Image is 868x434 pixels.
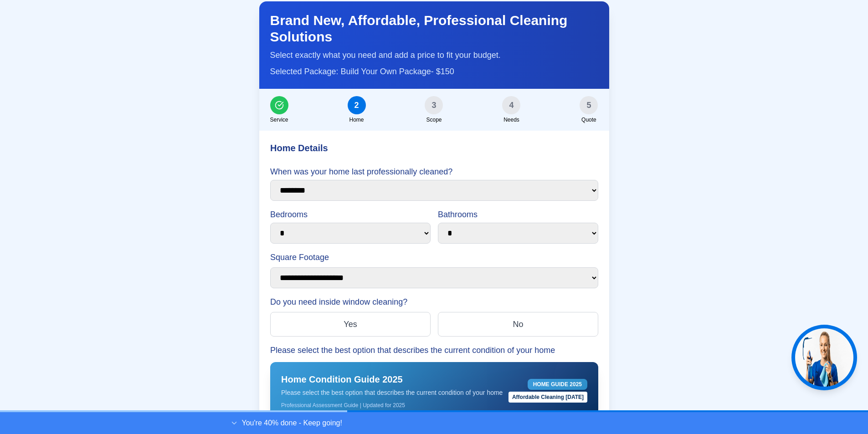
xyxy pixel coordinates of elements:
div: 5 [580,96,598,114]
img: Jen [795,328,853,387]
label: Square Footage [270,251,598,264]
span: Quote [581,116,596,123]
span: Home [349,116,364,123]
label: Bedrooms [270,208,431,221]
p: You're 40% done - Keep going! [242,418,342,429]
span: Needs [503,116,519,123]
button: Yes [270,312,431,337]
label: Bathrooms [438,208,598,221]
h3: Home Details [270,142,598,154]
p: Select exactly what you need and add a price to fit your budget. [270,49,598,61]
span: Service [270,116,288,123]
div: 2 [348,96,366,114]
div: 4 [502,96,520,114]
label: Do you need inside window cleaning? [270,296,598,308]
label: Please select the best option that describes the current condition of your home [270,344,598,357]
p: Selected Package: Build Your Own Package - $150 [270,65,598,78]
button: No [438,312,598,337]
label: When was your home last professionally cleaned? [270,165,598,178]
h2: Brand New, Affordable, Professional Cleaning Solutions [270,12,598,45]
div: 3 [425,96,443,114]
span: Scope [426,116,442,123]
button: Get help from Jen [791,325,857,390]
